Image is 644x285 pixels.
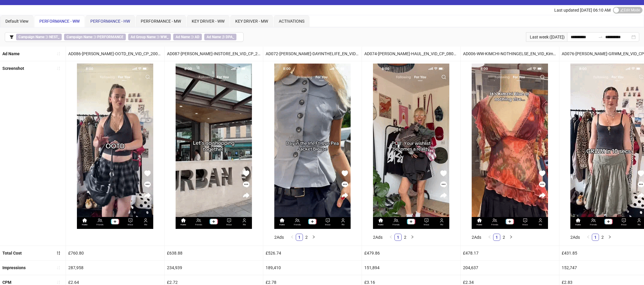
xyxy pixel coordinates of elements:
b: Campaign Name [66,35,92,39]
span: ∋ [128,34,171,40]
a: 1 [493,234,500,241]
div: £479.86 [362,246,460,260]
span: PERFORMANCE - MW [141,19,181,24]
a: 1 [296,234,303,241]
b: Screenshot [2,66,24,71]
button: left [585,234,592,241]
span: swap-right [598,35,603,39]
b: NEST_ [49,35,59,39]
div: AD086-[PERSON_NAME]-OOTD_EN_VID_CP_20082025_F_NSN_SC13_USP7_WW [66,47,164,61]
li: Previous Page [585,234,592,241]
span: to [598,35,603,39]
span: left [290,235,294,239]
li: Next Page [606,234,613,241]
b: WW_ [160,35,168,39]
a: 2 [402,234,408,241]
b: DPA_ [226,35,234,39]
b: Impressions [2,265,26,270]
span: left [389,235,393,239]
button: left [486,234,493,241]
span: sort-ascending [56,66,61,70]
li: 1 [493,234,500,241]
button: right [310,234,317,241]
img: Screenshot 1837174494710802 [472,64,548,229]
li: Next Page [507,234,515,241]
span: sort-descending [56,251,61,255]
button: left [289,234,296,241]
span: Default View [5,19,29,24]
b: PERFORMANCE [97,35,123,39]
div: £478.17 [461,246,559,260]
span: Last updated [DATE] 06:10 AM [554,8,611,13]
span: PERFORMANCE - HW [90,19,130,24]
span: KEY DRIVER - MW [235,19,268,24]
span: left [488,235,491,239]
span: 2 Ads [570,235,580,240]
button: right [409,234,416,241]
a: 2 [599,234,606,241]
b: CPM [2,280,11,285]
b: Total Cost [2,251,22,255]
span: left [586,235,590,239]
button: right [606,234,613,241]
li: Previous Page [387,234,394,241]
div: AD074-[PERSON_NAME]-HAUL_EN_VID_CP_08082025_F_NSN_SC13_USP7_WW [362,47,460,61]
b: Ad Name [2,51,20,56]
span: right [312,235,315,239]
li: 2 [500,234,507,241]
li: 1 [394,234,402,241]
span: KEY DRIVER - WW [192,19,225,24]
li: Previous Page [289,234,296,241]
button: left [387,234,394,241]
li: Previous Page [486,234,493,241]
div: 204,637 [461,261,559,275]
div: AD072-[PERSON_NAME]-DAYINTHELIFE_EN_VID_CP_08082025_F_NSN_SC13_USP7_WW [263,47,362,61]
span: PERFORMANCE - WW [39,19,80,24]
img: Screenshot 1839889850303793 [373,64,449,229]
div: Last week ([DATE]) [526,32,567,42]
a: 1 [592,234,599,241]
span: sort-ascending [56,266,61,270]
a: 2 [303,234,310,241]
img: Screenshot 1840970352913426 [77,64,153,229]
span: ∌ [204,34,236,40]
img: Screenshot 1840990293533810 [176,64,252,229]
span: right [411,235,414,239]
b: Ad Group Name [131,35,156,39]
button: Campaign Name ∋ NEST_Campaign Name ∋ PERFORMANCEAd Group Name ∋ WW_Ad Name ∋ ADAd Name ∌ DPA_ [5,32,244,42]
div: AD087-[PERSON_NAME]-INSTORE_EN_VID_CP_20082025_F_NSN_SC13_USP7_WW [165,47,263,61]
li: 1 [592,234,599,241]
button: right [507,234,515,241]
span: ∋ [173,34,202,40]
div: 189,410 [263,261,362,275]
div: 151,894 [362,261,460,275]
li: 2 [599,234,606,241]
a: 2 [501,234,507,241]
li: Next Page [409,234,416,241]
span: ∋ [16,34,62,40]
div: £760.80 [66,246,164,260]
span: sort-ascending [56,280,61,284]
div: £526.74 [263,246,362,260]
b: AD [195,35,199,39]
b: Ad Name [207,35,221,39]
span: ∋ [64,34,126,40]
span: 2 Ads [274,235,284,240]
span: right [509,235,513,239]
div: 287,958 [66,261,164,275]
div: £638.88 [165,246,263,260]
div: 234,939 [165,261,263,275]
span: 2 Ads [472,235,481,240]
b: Ad Name [176,35,190,39]
span: sort-ascending [56,52,61,56]
b: Campaign Name [18,35,44,39]
span: right [608,235,612,239]
a: 1 [395,234,401,241]
span: ACTIVATIONS [279,19,304,24]
span: filter [10,35,14,39]
img: Screenshot 1839889407675410 [274,64,351,229]
div: AD006-WW-KIMCHI-NOTHINGELSE_EN_VID_Kimchi_CP_8072027_F_CC_SC1_None_WW_ [461,47,559,61]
